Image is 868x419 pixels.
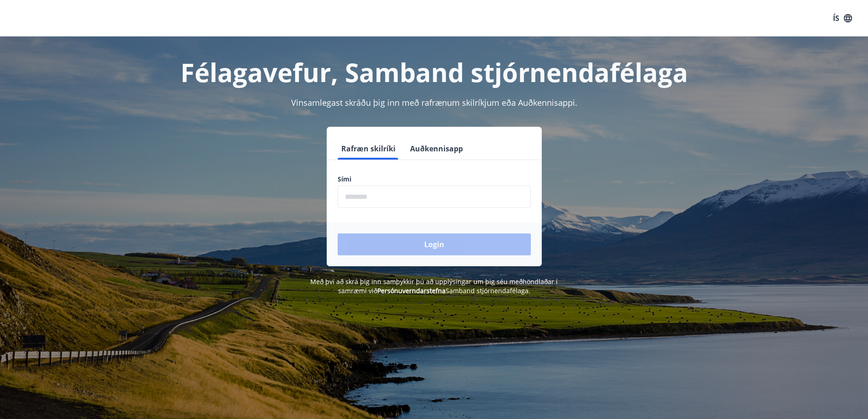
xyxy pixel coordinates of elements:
button: Rafræn skilríki [338,138,399,160]
span: Vinsamlegast skráðu þig inn með rafrænum skilríkjum eða Auðkennisappi. [291,97,577,108]
span: Með því að skrá þig inn samþykkir þú að upplýsingar um þig séu meðhöndlaðar í samræmi við Samband... [310,277,558,295]
button: ÍS [828,10,857,26]
button: Auðkennisapp [406,138,467,160]
a: Persónuverndarstefna [377,286,446,295]
h1: Félagavefur, Samband stjórnendafélaga [117,55,751,89]
label: Sími [338,175,531,184]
